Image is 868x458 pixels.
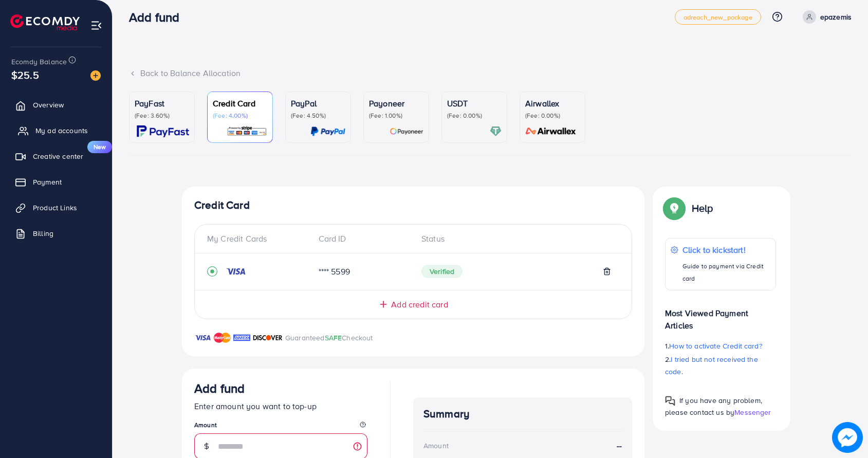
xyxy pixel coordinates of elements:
[423,408,622,420] h4: Summary
[490,125,502,137] img: card
[682,244,770,256] p: Click to kickstart!
[90,20,102,31] img: menu
[194,199,632,212] h4: Credit Card
[129,67,852,79] div: Back to Balance Allocation
[8,95,104,115] a: Overview
[369,97,423,109] p: Payoneer
[8,172,104,192] a: Payment
[369,112,423,120] p: (Fee: 1.00%)
[525,112,580,120] p: (Fee: 0.00%)
[253,332,283,344] img: brand
[129,10,188,25] h3: Add fund
[233,332,250,344] img: brand
[8,146,104,167] a: Creative centerNew
[207,233,310,245] div: My Credit Cards
[669,341,762,351] span: How to activate Credit card?
[285,332,373,344] p: Guaranteed Checkout
[665,353,776,378] p: 2.
[325,333,342,343] span: SAFE
[8,120,104,141] a: My ad accounts
[291,97,345,109] p: PayPal
[33,151,83,161] span: Creative center
[194,332,211,344] img: brand
[90,70,101,81] img: image
[137,125,189,137] img: card
[675,9,761,25] a: adreach_new_package
[832,422,863,453] img: image
[525,97,580,109] p: Airwallex
[447,97,502,109] p: USDT
[665,199,684,217] img: Popup guide
[194,381,245,396] h3: Add fund
[207,266,217,277] svg: record circle
[33,100,64,110] span: Overview
[413,233,619,245] div: Status
[734,407,771,417] span: Messenger
[310,125,345,137] img: card
[692,202,713,214] p: Help
[226,267,246,276] img: credit
[214,332,231,344] img: brand
[194,400,367,412] p: Enter amount you want to top-up
[8,197,104,218] a: Product Links
[447,112,502,120] p: (Fee: 0.00%)
[665,354,758,377] span: I tried but not received the code.
[33,228,53,239] span: Billing
[423,441,449,451] div: Amount
[665,299,776,332] p: Most Viewed Payment Articles
[35,125,88,136] span: My ad accounts
[11,67,39,82] span: $25.5
[390,125,423,137] img: card
[684,14,752,21] span: adreach_new_package
[820,11,852,23] p: epazemis
[665,396,675,406] img: Popup guide
[213,112,267,120] p: (Fee: 4.00%)
[194,420,367,433] legend: Amount
[522,125,580,137] img: card
[665,395,762,417] span: If you have any problem, please contact us by
[8,223,104,244] a: Billing
[799,10,852,24] a: epazemis
[33,177,62,187] span: Payment
[33,203,77,213] span: Product Links
[310,233,414,245] div: Card ID
[682,260,770,285] p: Guide to payment via Credit card
[135,112,189,120] p: (Fee: 3.60%)
[291,112,345,120] p: (Fee: 4.50%)
[421,265,463,278] span: Verified
[10,14,80,30] img: logo
[135,97,189,109] p: PayFast
[391,299,448,310] span: Add credit card
[213,97,267,109] p: Credit Card
[665,340,776,352] p: 1.
[617,440,622,452] strong: --
[11,57,67,67] span: Ecomdy Balance
[87,141,112,153] span: New
[227,125,267,137] img: card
